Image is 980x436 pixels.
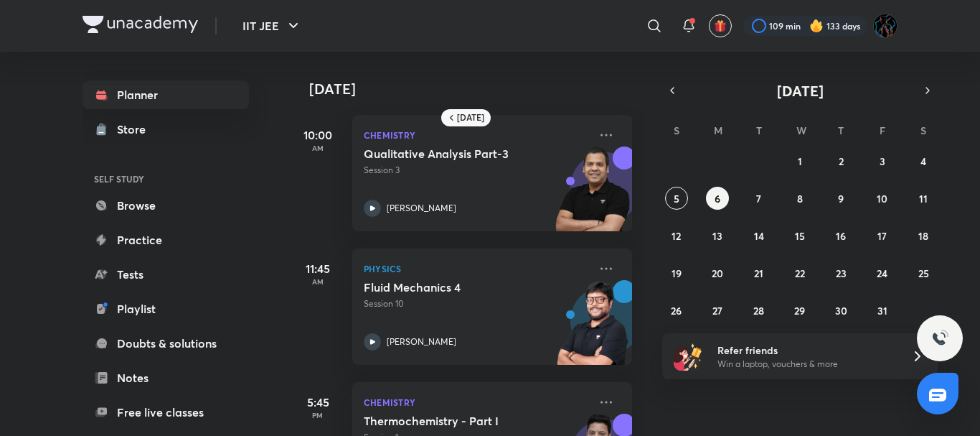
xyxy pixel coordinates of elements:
img: ttu [931,330,948,347]
button: October 24, 2025 [871,261,894,284]
abbr: October 5, 2025 [674,192,679,205]
button: October 14, 2025 [748,224,771,247]
button: October 13, 2025 [706,224,729,247]
abbr: October 6, 2025 [715,192,720,205]
h5: Thermochemistry - Part I [364,414,542,428]
abbr: Monday [714,124,722,137]
a: Tests [83,260,249,289]
img: unacademy [553,280,632,379]
p: AM [289,144,347,152]
abbr: October 19, 2025 [672,266,682,280]
abbr: Wednesday [796,124,806,137]
img: Company Logo [83,16,198,33]
abbr: October 8, 2025 [797,192,803,205]
div: Store [117,121,154,138]
a: Practice [83,226,249,254]
button: October 20, 2025 [706,261,729,284]
abbr: October 10, 2025 [877,192,887,205]
h5: 11:45 [289,260,347,277]
p: Session 3 [364,164,589,177]
button: October 3, 2025 [871,149,894,172]
button: October 16, 2025 [829,224,852,247]
abbr: October 29, 2025 [794,304,805,317]
abbr: October 18, 2025 [918,229,928,243]
button: October 17, 2025 [871,224,894,247]
button: October 4, 2025 [912,149,935,172]
button: October 12, 2025 [665,224,688,247]
img: referral [674,342,702,371]
h5: 5:45 [289,394,347,411]
abbr: Saturday [920,124,926,137]
abbr: October 25, 2025 [918,266,929,280]
img: unacademy [553,147,632,246]
a: Doubts & solutions [83,329,249,358]
abbr: October 11, 2025 [919,192,928,205]
button: October 9, 2025 [829,187,852,210]
p: [PERSON_NAME] [387,335,456,348]
button: avatar [709,14,732,37]
button: October 18, 2025 [912,224,935,247]
abbr: October 12, 2025 [672,229,681,243]
abbr: October 17, 2025 [877,229,887,243]
a: Playlist [83,294,249,323]
button: October 2, 2025 [829,149,852,172]
abbr: October 7, 2025 [756,192,761,205]
p: Session 10 [364,297,589,310]
abbr: October 28, 2025 [753,304,764,317]
abbr: October 2, 2025 [839,154,844,168]
a: Company Logo [83,16,198,37]
button: October 7, 2025 [748,187,771,210]
abbr: Tuesday [756,124,762,137]
button: October 22, 2025 [788,261,811,284]
button: October 26, 2025 [665,299,688,322]
abbr: October 27, 2025 [712,304,722,317]
abbr: October 14, 2025 [754,229,764,243]
h5: 10:00 [289,126,347,144]
abbr: October 22, 2025 [795,266,805,280]
p: Physics [364,260,589,277]
button: October 19, 2025 [665,261,688,284]
button: IIT JEE [234,11,311,40]
button: October 5, 2025 [665,187,688,210]
a: Planner [83,80,249,109]
abbr: October 1, 2025 [798,154,802,168]
button: October 21, 2025 [748,261,771,284]
button: October 28, 2025 [748,299,771,322]
abbr: October 23, 2025 [836,266,847,280]
abbr: October 13, 2025 [712,229,722,243]
p: Chemistry [364,394,589,411]
a: Browse [83,191,249,220]
img: streak [809,19,824,33]
h5: Fluid Mechanics 4 [364,280,542,294]
button: October 6, 2025 [706,187,729,210]
img: avatar [714,19,727,32]
button: October 11, 2025 [912,187,935,210]
abbr: October 9, 2025 [838,192,844,205]
abbr: October 21, 2025 [754,266,763,280]
button: October 8, 2025 [788,187,811,210]
abbr: Sunday [674,124,679,137]
abbr: October 26, 2025 [671,304,682,317]
abbr: October 16, 2025 [836,229,846,243]
h5: Qualitative Analysis Part-3 [364,147,542,161]
abbr: October 15, 2025 [795,229,805,243]
button: October 31, 2025 [871,299,894,322]
abbr: Thursday [838,124,844,137]
abbr: Friday [880,124,885,137]
button: October 15, 2025 [788,224,811,247]
button: October 23, 2025 [829,261,852,284]
abbr: October 3, 2025 [880,154,885,168]
button: [DATE] [682,80,918,101]
button: October 1, 2025 [788,149,811,172]
p: Chemistry [364,126,589,144]
abbr: October 31, 2025 [877,304,887,317]
p: PM [289,411,347,419]
abbr: October 24, 2025 [877,266,887,280]
button: October 25, 2025 [912,261,935,284]
button: October 10, 2025 [871,187,894,210]
button: October 30, 2025 [829,299,852,322]
a: Notes [83,363,249,392]
p: Win a laptop, vouchers & more [717,358,894,371]
abbr: October 4, 2025 [920,154,926,168]
a: Store [83,115,249,144]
